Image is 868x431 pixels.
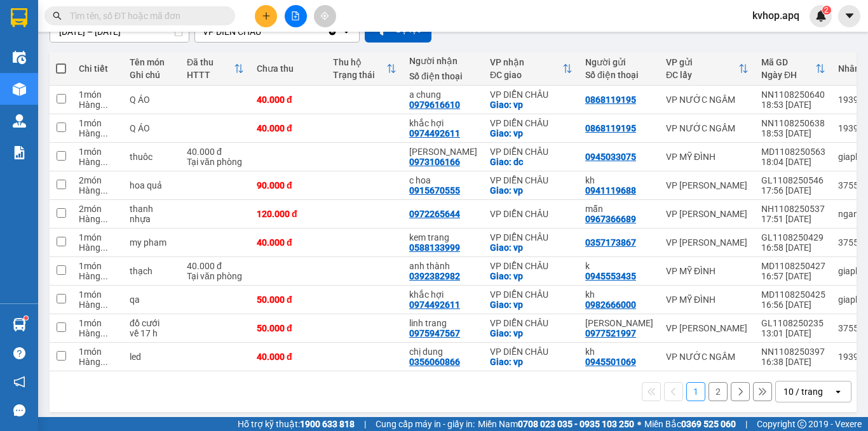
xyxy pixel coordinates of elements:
[585,237,636,248] div: 0357173867
[409,289,477,300] div: khắc hợi
[761,357,825,367] div: 16:38 [DATE]
[79,289,117,300] div: 1 món
[79,318,117,328] div: 1 món
[79,128,117,138] div: Hàng thông thường
[761,128,825,138] div: 18:53 [DATE]
[490,100,573,110] div: Giao: vp
[79,357,117,367] div: Hàng thông thường
[585,261,653,271] div: k
[409,90,477,100] div: a chung
[255,5,277,27] button: plus
[666,266,749,276] div: VP MỸ ĐÌNH
[761,57,815,67] div: Mã GD
[490,128,573,138] div: Giao: vp
[79,100,117,110] div: Hàng thông thường
[484,52,579,86] th: Toggle SortBy
[327,52,403,86] th: Toggle SortBy
[409,318,477,328] div: linh trang
[291,11,300,20] span: file-add
[478,417,634,431] span: Miền Nam
[130,318,174,328] div: đồ cưới
[644,417,736,431] span: Miền Bắc
[409,271,460,281] div: 0392382982
[130,295,174,305] div: qa
[490,232,573,242] div: VP DIỄN CHÂU
[13,146,26,159] img: solution-icon
[585,347,653,357] div: kh
[409,147,477,157] div: chị hoài
[666,352,749,362] div: VP NƯỚC NGẦM
[761,204,825,214] div: NH1108250537
[666,152,749,162] div: VP MỸ ĐÌNH
[585,271,636,281] div: 0945553435
[666,123,749,133] div: VP NƯỚC NGẦM
[761,232,825,242] div: GL1108250429
[79,232,117,242] div: 1 món
[490,57,562,67] div: VP nhận
[490,185,573,196] div: Giao: vp
[815,10,827,22] img: icon-new-feature
[409,128,460,138] div: 0974492611
[79,118,117,128] div: 1 món
[409,157,460,167] div: 0973106166
[585,123,636,133] div: 0868119195
[79,63,117,74] div: Chi tiết
[130,180,174,190] div: hoa quả
[364,417,366,431] span: |
[585,70,653,80] div: Số điện thoại
[681,419,736,429] strong: 0369 525 060
[822,6,831,15] sup: 2
[761,328,825,338] div: 13:01 [DATE]
[797,420,806,428] span: copyright
[490,300,573,310] div: Giao: vp
[79,214,117,224] div: Hàng thông thường
[79,261,117,271] div: 1 món
[585,95,636,105] div: 0868119195
[666,237,749,248] div: VP [PERSON_NAME]
[53,11,62,20] span: search
[409,261,477,271] div: anh thành
[187,70,234,80] div: HTTT
[761,185,825,196] div: 17:56 [DATE]
[761,271,825,281] div: 16:57 [DATE]
[585,214,636,224] div: 0967366689
[761,175,825,185] div: GL1108250546
[409,209,460,219] div: 0972265644
[130,152,174,162] div: thuôc
[333,57,386,67] div: Thu hộ
[585,204,653,214] div: mẫn
[409,118,477,128] div: khắc hợi
[761,157,825,167] div: 18:04 [DATE]
[585,289,653,300] div: kh
[761,118,825,128] div: NN1108250638
[490,347,573,357] div: VP DIỄN CHÂU
[130,204,174,224] div: thanh nhựa
[187,57,234,67] div: Đã thu
[666,95,749,105] div: VP NƯỚC NGẦM
[79,271,117,281] div: Hàng thông thường
[79,147,117,157] div: 1 món
[666,180,749,190] div: VP [PERSON_NAME]
[187,271,244,281] div: Tại văn phòng
[761,100,825,110] div: 18:53 [DATE]
[130,123,174,133] div: Q ÁO
[409,100,460,110] div: 0979616610
[24,316,28,320] sup: 1
[262,11,271,20] span: plus
[490,271,573,281] div: Giao: vp
[490,147,573,157] div: VP DIỄN CHÂU
[100,300,108,310] span: ...
[300,419,355,429] strong: 1900 633 818
[79,204,117,214] div: 2 món
[187,157,244,167] div: Tại văn phòng
[833,387,843,397] svg: open
[518,419,634,429] strong: 0708 023 035 - 0935 103 250
[409,242,460,253] div: 0588133999
[257,63,320,74] div: Chưa thu
[100,157,108,167] span: ...
[585,328,636,338] div: 0977521997
[761,318,825,328] div: GL1108250235
[666,70,738,80] div: ĐC lấy
[79,90,117,100] div: 1 món
[838,5,860,27] button: caret-down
